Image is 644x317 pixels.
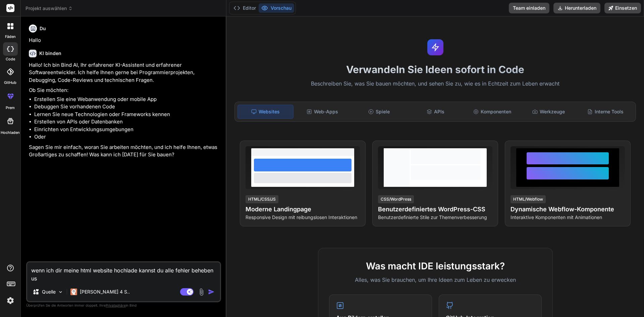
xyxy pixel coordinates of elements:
[259,3,294,13] button: Vorschau
[565,5,596,11] font: Herunterladen
[540,109,565,114] font: Werkzeuge
[70,288,77,295] img: Claude 4 Sonett
[311,80,559,87] font: Beschreiben Sie, was Sie bauen möchten, und sehen Sie zu, wie es in Echtzeit zum Leben erwacht
[434,109,444,114] font: APIs
[34,111,170,117] font: Lernen Sie neue Technologien oder Frameworks kennen
[58,289,63,295] img: Modelle auswählen
[346,63,524,75] font: Verwandeln Sie Ideen sofort in Code
[376,109,390,114] font: Spiele
[39,50,61,56] font: KI binden
[381,197,411,202] font: CSS/WordPress
[27,262,220,282] textarea: wenn ich dir meine html website hochlade kannst du alle fehler beheben us
[378,214,487,220] font: Benutzerdefinierte Stile zur Themenverbesserung
[29,37,41,43] font: Hallo
[481,109,511,114] font: Komponenten
[29,87,68,93] font: Ob Sie möchten:
[198,288,205,296] img: Anhang
[513,197,543,202] font: HTML/Webflow
[259,109,280,114] font: Websites
[29,144,219,158] font: Sagen Sie mir einfach, woran Sie arbeiten möchten, und ich helfe Ihnen, etwas Großartiges zu scha...
[34,126,133,133] font: Einrichten von Entwicklungsumgebungen
[378,206,485,213] font: Benutzerdefiniertes WordPress-CSS
[4,80,16,85] font: GitHub
[553,3,600,13] button: Herunterladen
[34,134,46,140] font: Oder
[509,3,549,13] button: Team einladen
[243,5,256,11] font: Editor
[355,276,516,283] font: Alles, was Sie brauchen, um Ihre Ideen zum Leben zu erwecken
[34,118,123,125] font: Erstellen von APIs oder Datenbanken
[42,289,56,295] font: Quelle
[366,260,505,272] font: Was macht IDE leistungsstark?
[29,62,196,83] font: Hallo! Ich bin Bind AI, Ihr erfahrener KI-Assistent und erfahrener Softwareentwickler. Ich helfe ...
[34,96,157,102] font: Erstellen Sie eine Webanwendung oder mobile App
[615,5,637,11] font: Einsetzen
[208,288,215,295] img: Symbol
[40,25,46,31] font: Du
[25,5,67,11] font: Projekt auswählen
[511,214,602,220] font: Interaktive Komponenten mit Animationen
[80,289,130,295] font: [PERSON_NAME] 4 S..
[246,206,311,213] font: Moderne Landingpage
[231,3,259,13] button: Editor
[26,303,106,307] font: Überprüfen Sie die Antworten immer doppelt. Ihre
[595,109,624,114] font: Interne Tools
[5,295,16,306] img: Einstellungen
[511,206,614,213] font: Dynamische Webflow-Komponente
[6,57,15,61] font: Code
[314,109,338,114] font: Web-Apps
[1,130,20,135] font: Hochladen
[271,5,291,11] font: Vorschau
[604,3,641,13] button: Einsetzen
[106,303,126,307] font: Privatsphäre
[5,34,16,39] font: Fäden
[34,103,115,110] font: Debuggen Sie vorhandenen Code
[246,214,357,220] font: Responsive Design mit reibungslosen Interaktionen
[513,5,545,11] font: Team einladen
[248,197,276,202] font: HTML/CSS/JS
[6,105,15,110] font: Prem
[126,303,137,307] font: in Bind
